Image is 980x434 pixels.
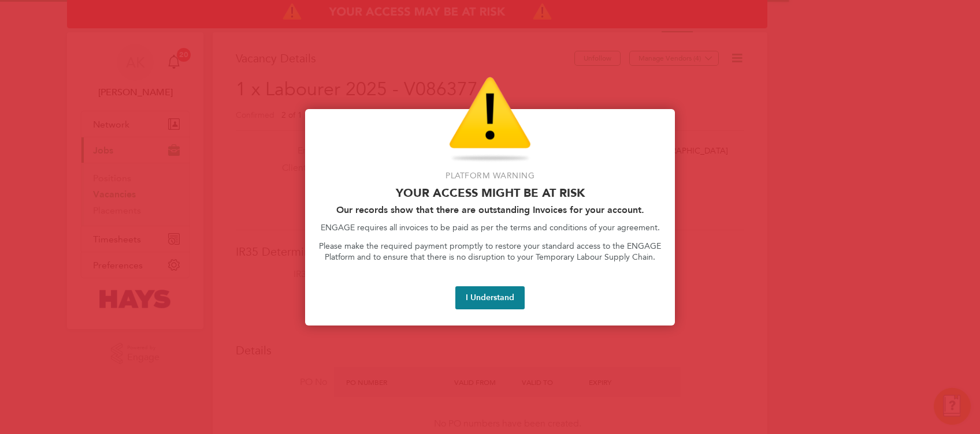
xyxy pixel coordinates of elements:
button: I Understand [455,286,525,309]
p: Your access might be at risk [319,186,661,200]
p: Please make the required payment promptly to restore your standard access to the ENGAGE Platform ... [319,241,661,263]
p: ENGAGE requires all invoices to be paid as per the terms and conditions of your agreement. [319,222,661,234]
img: Warning Icon [449,77,531,163]
div: Access At Risk [305,109,675,325]
h2: Our records show that there are outstanding Invoices for your account. [319,204,661,215]
p: Platform Warning [319,170,661,182]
